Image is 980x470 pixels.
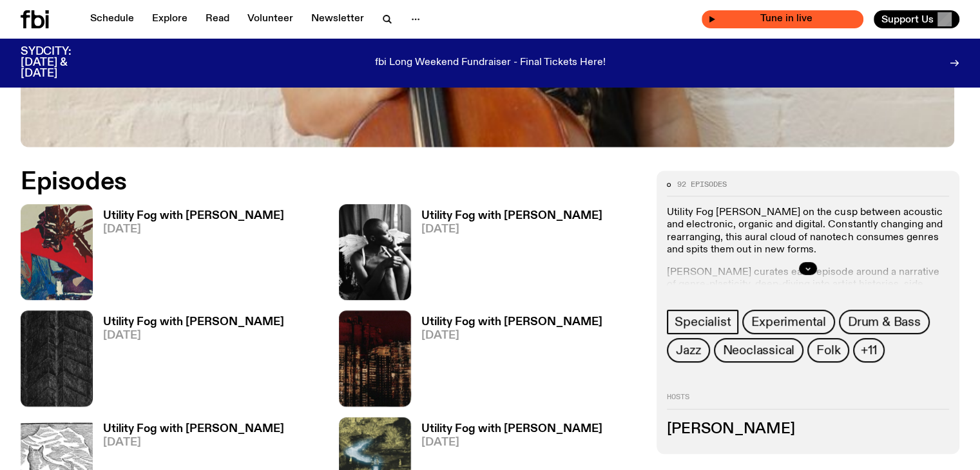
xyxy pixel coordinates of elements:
span: Tune in live [716,14,857,24]
span: [DATE] [421,437,602,448]
a: Volunteer [240,10,301,28]
h2: Episodes [21,171,641,194]
h3: Utility Fog with [PERSON_NAME] [421,211,602,221]
span: [DATE] [421,224,602,235]
img: Cover to Mikoo's album It Floats [21,204,93,300]
span: [DATE] [421,330,602,341]
a: Utility Fog with [PERSON_NAME][DATE] [411,211,602,300]
button: Support Us [874,10,959,28]
a: Neoclassical [714,338,804,362]
a: Specialist [667,310,738,334]
p: fbi Long Weekend Fundraiser - Final Tickets Here! [375,57,606,69]
a: Jazz [667,338,709,362]
span: Jazz [676,343,700,357]
a: Folk [807,338,849,362]
span: 92 episodes [677,181,727,188]
h3: Utility Fog with [PERSON_NAME] [103,317,284,328]
a: Explore [144,10,195,28]
a: Read [198,10,237,28]
a: Utility Fog with [PERSON_NAME][DATE] [411,317,602,406]
span: [DATE] [103,330,284,341]
span: Support Us [881,14,934,25]
span: Neoclassical [723,343,795,357]
h3: Utility Fog with [PERSON_NAME] [421,317,602,328]
button: On Air[STREET_ADDRESS]Tune in live [702,10,863,28]
h3: Utility Fog with [PERSON_NAME] [421,424,602,435]
span: Specialist [675,315,731,329]
h3: Utility Fog with [PERSON_NAME] [103,424,284,435]
button: +11 [853,338,884,362]
a: Newsletter [303,10,372,28]
span: [DATE] [103,224,284,235]
span: Drum & Bass [848,315,921,329]
a: Schedule [82,10,142,28]
a: Utility Fog with [PERSON_NAME][DATE] [93,317,284,406]
img: Cover of Ho99o9's album Tomorrow We Escape [339,204,411,300]
a: Drum & Bass [839,310,930,334]
h3: Utility Fog with [PERSON_NAME] [103,211,284,221]
span: +11 [861,343,876,357]
a: Utility Fog with [PERSON_NAME][DATE] [93,211,284,300]
span: Experimental [751,315,826,329]
img: Cover of Giuseppe Ielasi's album "an insistence on material vol.2" [21,310,93,406]
h3: [PERSON_NAME] [667,422,949,437]
p: Utility Fog [PERSON_NAME] on the cusp between acoustic and electronic, organic and digital. Const... [667,207,949,256]
h3: SYDCITY: [DATE] & [DATE] [21,46,103,79]
h2: Hosts [667,393,949,409]
span: Folk [816,343,840,357]
img: Cover to (SAFETY HAZARD) مخاطر السلامة by electroneya, MARTINA and TNSXORDS [339,310,411,406]
a: Experimental [742,310,835,334]
span: [DATE] [103,437,284,448]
